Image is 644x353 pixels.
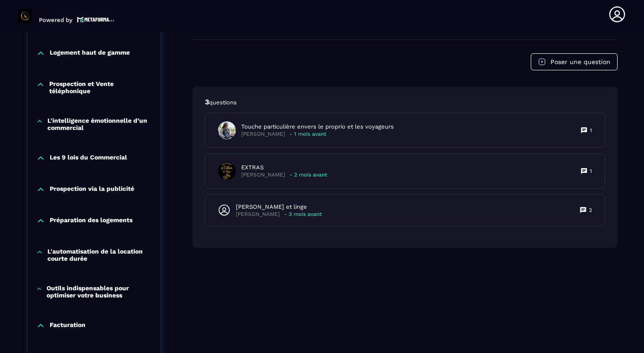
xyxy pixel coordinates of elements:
p: Touche particulière envers le proprio et les voyageurs [241,123,394,131]
p: [PERSON_NAME] [236,211,280,218]
p: EXTRAS [241,164,327,172]
img: logo [77,16,115,23]
p: Préparation des logements [50,216,132,225]
img: logo-branding [18,9,32,23]
p: Prospection et Vente téléphonique [49,80,152,95]
p: [PERSON_NAME] [241,172,285,178]
p: Outils indispensables pour optimiser votre business [47,284,152,299]
p: [PERSON_NAME] et linge [236,203,322,211]
p: Facturation [50,321,85,330]
p: L'intelligence émotionnelle d’un commercial [47,117,152,131]
p: L'automatisation de la location courte durée [47,248,152,262]
p: 1 [590,127,592,134]
p: Logement haut de gamme [50,49,130,58]
p: - 3 mois avant [284,211,322,218]
p: Prospection via la publicité [50,185,134,194]
p: - 1 mois avant [290,131,326,138]
p: Powered by [39,17,73,23]
button: Poser une question [531,53,618,70]
p: 2 [589,207,592,214]
p: 1 [590,168,592,175]
p: Les 9 lois du Commercial [50,154,127,163]
span: questions [209,99,237,106]
p: [PERSON_NAME] [241,131,285,138]
p: 3 [205,97,605,107]
p: - 2 mois avant [290,172,327,178]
